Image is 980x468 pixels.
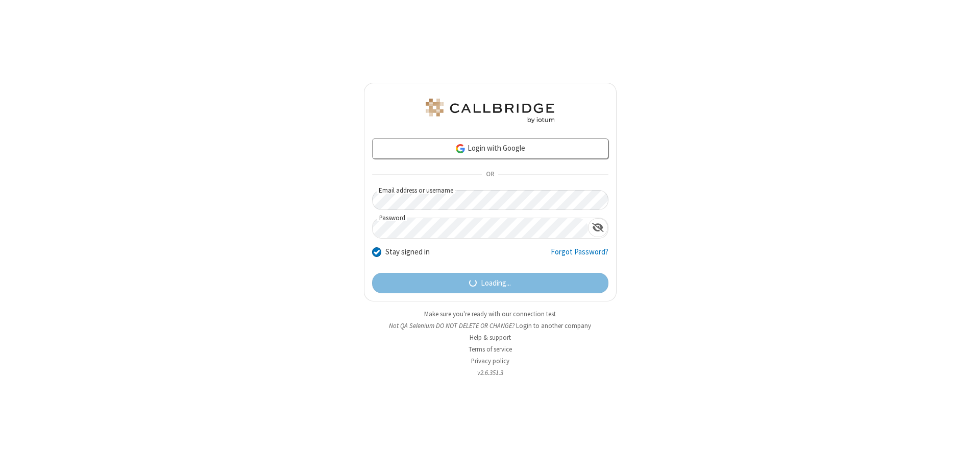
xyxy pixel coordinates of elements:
a: Forgot Password? [551,246,608,266]
button: Loading... [372,273,608,293]
a: Make sure you're ready with our connection test [424,310,556,318]
label: Stay signed in [385,246,430,258]
a: Help & support [470,333,511,342]
div: Show password [588,218,608,237]
span: Loading... [481,277,511,289]
a: Terms of service [469,345,512,354]
input: Password [373,218,588,238]
img: google-icon.png [455,143,466,154]
a: Privacy policy [471,357,509,365]
li: v2.6.351.3 [364,368,617,378]
button: Login to another company [516,321,591,331]
img: QA Selenium DO NOT DELETE OR CHANGE [424,99,556,123]
a: Login with Google [372,138,608,159]
input: Email address or username [372,190,608,210]
iframe: Chat [954,441,972,461]
li: Not QA Selenium DO NOT DELETE OR CHANGE? [364,321,617,331]
span: OR [482,168,498,182]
